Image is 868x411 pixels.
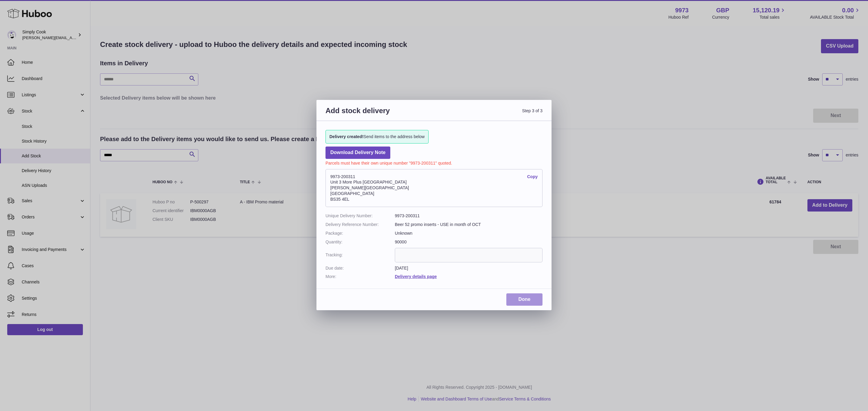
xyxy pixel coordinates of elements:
[325,169,542,207] address: 9973-200311 Unit 3 More Plus [GEOGRAPHIC_DATA] [PERSON_NAME][GEOGRAPHIC_DATA] [GEOGRAPHIC_DATA] B...
[395,213,542,219] dd: 9973-200311
[325,106,434,122] h3: Add stock delivery
[325,248,395,262] dt: Tracking:
[325,274,395,280] dt: More:
[329,134,425,140] span: Send items to the address below
[395,274,437,279] a: Delivery details page
[325,265,395,271] dt: Due date:
[325,222,395,227] dt: Delivery Reference Number:
[325,159,542,166] p: Parcels must have their own unique number "9973-200311" quoted.
[395,222,542,227] dd: Beer 52 promo inserts - USE in month of OCT
[325,230,395,236] dt: Package:
[506,293,542,306] a: Done
[329,134,363,139] strong: Delivery created!
[395,239,542,245] dd: 90000
[395,265,542,271] dd: [DATE]
[325,239,395,245] dt: Quantity:
[434,106,542,122] span: Step 3 of 3
[325,147,390,159] a: Download Delivery Note
[527,174,538,180] a: Copy
[325,213,395,219] dt: Unique Delivery Number:
[395,230,542,236] dd: Unknown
